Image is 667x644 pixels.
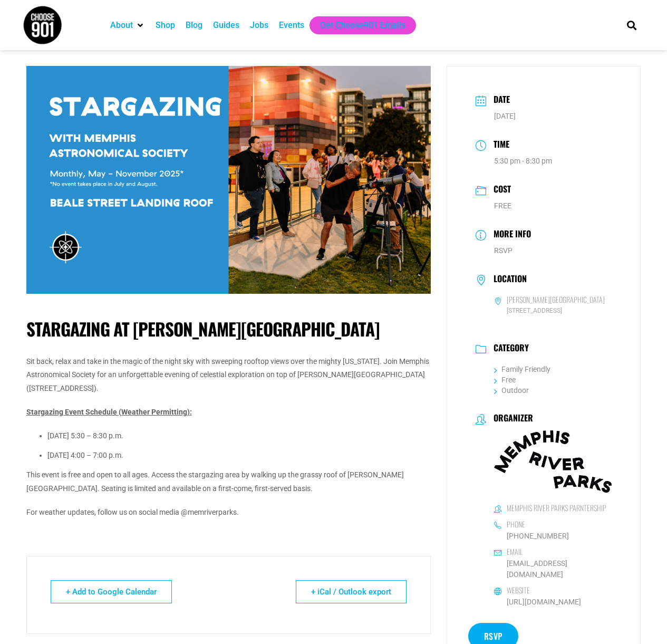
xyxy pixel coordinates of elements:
[507,598,581,606] a: [URL][DOMAIN_NAME]
[26,319,431,340] h1: Stargazing at [PERSON_NAME][GEOGRAPHIC_DATA]
[494,246,513,255] a: RSVP
[507,503,606,513] h6: Memphis River Parks Parntership
[488,182,511,198] h3: Cost
[507,520,525,529] h6: Phone
[494,112,516,120] span: [DATE]
[47,429,431,449] li: [DATE] 5:30 – 8:30 p.m.
[488,138,509,153] h3: Time
[186,19,202,32] a: Blog
[320,19,405,32] a: Get Choose901 Emails
[488,413,533,426] h3: Organizer
[488,93,510,108] h3: Date
[494,365,550,373] a: Family Friendly
[296,580,407,603] a: + iCal / Outlook export
[476,430,612,493] img: Memphis River Parks Parntership
[47,449,431,468] li: [DATE] 4:00 – 7:00 p.m.
[623,16,640,34] div: Search
[507,547,523,556] h6: Email
[26,468,431,495] p: This event is free and open to all ages. Access the stargazing area by walking up the grassy roof...
[26,408,192,416] u: Stargazing Event Schedule (Weather Permitting):
[494,386,529,395] a: Outdoor
[507,295,605,304] h6: [PERSON_NAME][GEOGRAPHIC_DATA]
[156,19,175,32] a: Shop
[494,306,612,316] span: [STREET_ADDRESS]
[494,157,552,165] abbr: 5:30 pm - 8:30 pm
[110,19,133,32] a: About
[51,580,172,603] a: + Add to Google Calendar
[105,16,609,34] nav: Main nav
[488,343,529,355] h3: Category
[105,16,150,34] div: About
[250,19,268,32] a: Jobs
[488,227,531,243] h3: More Info
[494,558,612,580] a: [EMAIL_ADDRESS][DOMAIN_NAME]
[26,355,431,395] p: Sit back, relax and take in the magic of the night sky with sweeping rooftop views over the might...
[213,19,239,32] a: Guides
[488,274,527,286] h3: Location
[494,531,569,542] a: [PHONE_NUMBER]
[507,585,530,595] h6: Website
[494,376,516,384] a: Free
[26,506,431,519] p: For weather updates, follow us on social media @memriverparks.
[279,19,304,32] a: Events
[476,200,612,212] dd: FREE
[26,66,431,294] img: A group of people enjoy stargazing through telescopes at an outdoor event in Tom Lee Park near a ...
